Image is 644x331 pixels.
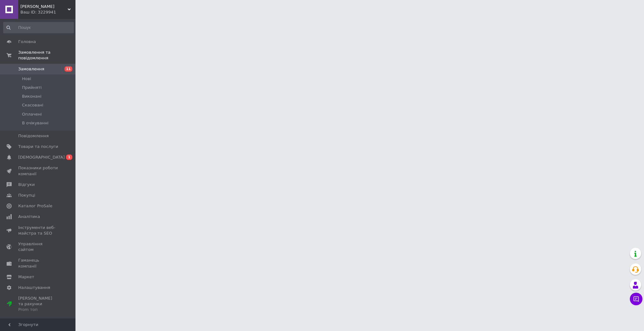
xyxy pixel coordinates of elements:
[18,133,49,139] span: Повідомлення
[66,155,72,160] span: 1
[18,39,36,45] span: Головна
[18,144,58,149] span: Товари та послуги
[18,155,65,160] span: [DEMOGRAPHIC_DATA]
[22,94,42,99] span: Виконані
[18,225,58,236] span: Інструменти веб-майстра та SEO
[22,111,42,117] span: Оплачені
[18,241,58,252] span: Управління сайтом
[18,274,34,280] span: Маркет
[20,4,68,9] span: КОМОРА БОБРА
[64,66,72,72] span: 11
[22,76,31,82] span: Нові
[18,182,35,187] span: Відгуки
[18,296,58,313] span: [PERSON_NAME] та рахунки
[18,203,52,209] span: Каталог ProSale
[18,258,58,269] span: Гаманець компанії
[20,9,75,15] div: Ваш ID: 3229941
[18,50,75,61] span: Замовлення та повідомлення
[18,307,58,312] div: Prom топ
[18,66,44,72] span: Замовлення
[630,293,642,305] button: Чат з покупцем
[22,102,43,108] span: Скасовані
[18,165,58,176] span: Показники роботи компанії
[18,193,35,198] span: Покупці
[22,120,48,126] span: В очікуванні
[22,85,42,90] span: Прийняті
[18,285,50,290] span: Налаштування
[3,22,74,33] input: Пошук
[18,214,40,220] span: Аналітика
